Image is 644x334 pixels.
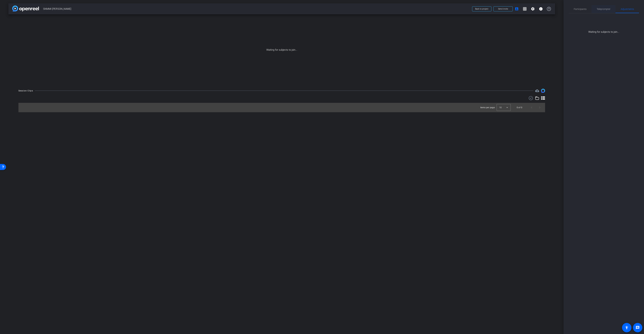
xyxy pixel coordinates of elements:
span: Adjustments [621,8,634,10]
div: Session Clips [18,89,33,92]
mat-icon: accessibility [625,326,629,330]
div: 0 of 0 [517,106,522,109]
button: Next page [536,104,544,112]
img: app-logo [12,6,39,11]
span: SNMMI [PERSON_NAME] [43,6,470,12]
div: Items per page: [480,106,495,109]
button: Previous page [528,104,536,112]
button: Send invite [493,6,513,11]
img: Session clips [541,89,545,93]
div: Waiting for subjects to join... [8,14,555,85]
mat-icon: info [539,7,543,11]
mat-icon: message [636,326,640,330]
button: Back to project [472,6,491,11]
mat-icon: settings [531,7,535,11]
mat-icon: account_box [515,7,519,11]
span: Back to project [475,8,488,10]
span: Destinations for your clips [535,89,539,93]
span: Teleprompter [597,8,610,10]
span: Participants [574,8,586,10]
span: Send invite [498,8,508,10]
mat-icon: cloud_upload [535,89,539,93]
div: Waiting for subjects to join... [569,13,639,34]
mat-icon: grid_on [523,7,527,11]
